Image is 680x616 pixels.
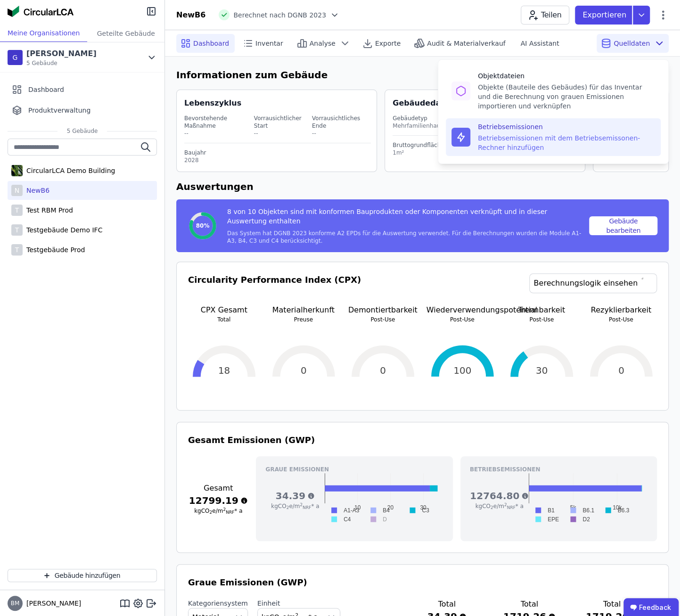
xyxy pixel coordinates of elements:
[11,244,23,255] div: T
[312,115,369,130] div: Vorrausichtliches Ende
[23,186,49,195] div: NewB6
[227,207,587,230] div: 8 von 10 Objekten sind mit konformen Bauprodukten oder Komponenten verknüpft und in dieser Auswer...
[188,316,260,323] p: Total
[227,230,587,245] div: Das System hat DGNB 2023 konforme A2 EPDs für die Auswertung verwendet. Für die Berechnungen wurd...
[188,599,248,608] label: Kategoriensystem
[520,39,559,48] span: AI Assistant
[257,599,340,608] label: Einheit
[506,316,578,323] p: Post-Use
[393,141,462,149] div: Bruttogrundfläche (BGF)
[506,304,578,316] p: Trennbarkeit
[504,502,507,507] sup: 2
[426,304,499,316] p: Wiederverwendungspotential
[233,10,326,20] span: Berechnet nach DGNB 2023
[23,166,115,175] div: CircularLCA Demo Building
[427,39,505,48] span: Audit & Materialverkauf
[57,127,107,135] span: 5 Gebäude
[521,6,569,25] button: Teilen
[310,39,336,48] span: Analyse
[426,316,499,323] p: Post-Use
[478,122,655,131] div: Betriebsemissionen
[176,68,669,82] h6: Informationen zum Gebäude
[11,224,23,236] div: T
[223,507,226,512] sup: 2
[589,216,657,235] button: Gebäude bearbeiten
[184,149,371,156] div: Baujahr
[23,225,102,235] div: Testgebäude Demo IFC
[184,115,252,130] div: Bevorstehende Maßnahme
[271,503,319,509] span: kgCO e/m * a
[209,510,212,515] sub: 2
[375,39,401,48] span: Exporte
[11,163,23,178] img: CircularLCA Demo Building
[478,133,655,152] div: Betriebsemissionen mit dem Betriebsemissonen-Rechner hinzufügen
[26,48,97,59] div: [PERSON_NAME]
[255,39,283,48] span: Inventar
[193,39,229,48] span: Dashboard
[188,273,361,304] h3: Circularity Performance Index (CPX)
[11,600,20,606] span: BM
[23,245,85,255] div: Testgebäude Prod
[194,508,242,514] span: kgCO e/m * a
[184,98,241,109] div: Lebenszyklus
[300,502,303,507] sup: 2
[287,505,289,510] sub: 2
[347,304,419,316] p: Demontiertbarkeit
[529,273,657,293] a: Berechnungslogik einsehen
[475,503,523,509] span: kgCO e/m * a
[87,25,164,42] div: Geteilte Gebäude
[470,489,529,502] h3: 12764.80
[312,130,369,137] div: --
[28,106,90,115] span: Produktverwaltung
[586,599,638,610] h3: Total
[393,98,585,109] div: Gebäudedaten
[268,304,340,316] p: Materialherkunft
[421,599,473,610] h3: Total
[184,130,252,137] div: --
[478,71,655,81] div: Objektdateien
[226,510,234,515] sub: NRF
[8,569,157,582] button: Gebäude hinzufügen
[28,85,64,94] span: Dashboard
[8,6,74,17] img: Concular
[188,576,657,589] h3: Graue Emissionen (GWP)
[176,9,205,21] div: NewB6
[184,156,371,164] div: 2028
[23,599,81,608] span: [PERSON_NAME]
[478,82,655,111] div: Objekte (Bauteile des Gebäudes) für das Inventar und die Berechnung von grauen Emissionen importi...
[393,149,462,156] div: 1m²
[585,316,657,323] p: Post-Use
[11,185,23,196] div: N
[491,505,493,510] sub: 2
[188,483,248,494] h3: Gesamt
[393,122,577,130] div: Mehrfamilienhaus
[582,9,628,21] p: Exportieren
[254,130,310,137] div: --
[8,50,23,65] div: G
[26,59,97,67] span: 5 Gebäude
[268,316,340,323] p: Preuse
[303,505,311,510] sub: NRF
[196,222,210,230] span: 80%
[188,494,248,507] h3: 12799.19
[23,205,73,215] div: Test RBM Prod
[11,205,23,216] div: T
[585,304,657,316] p: Rezyklierbarkeit
[265,489,325,502] h3: 34.39
[254,115,310,130] div: Vorrausichtlicher Start
[503,599,556,610] h3: Total
[265,466,443,473] h3: Graue Emissionen
[176,180,669,194] h6: Auswertungen
[393,115,577,122] div: Gebäudetyp
[614,39,650,48] span: Quelldaten
[347,316,419,323] p: Post-Use
[188,304,260,316] p: CPX Gesamt
[507,505,515,510] sub: NRF
[470,466,647,473] h3: Betriebsemissionen
[188,434,657,447] h3: Gesamt Emissionen (GWP)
